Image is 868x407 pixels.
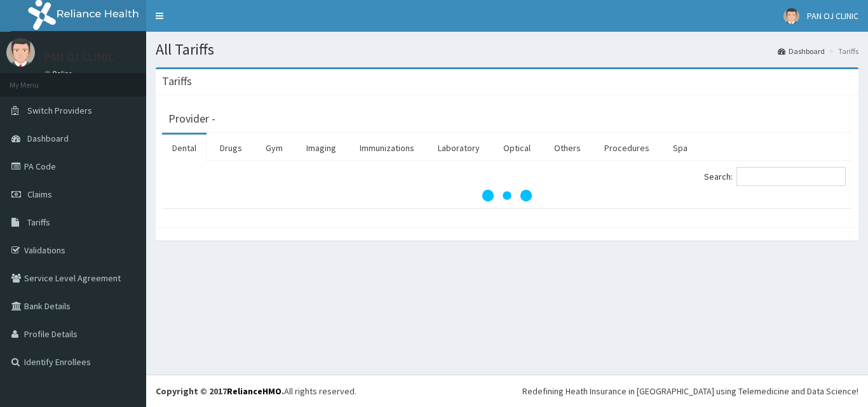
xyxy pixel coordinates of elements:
[663,135,698,161] a: Spa
[783,8,799,24] img: User Image
[255,135,293,161] a: Gym
[146,375,868,407] footer: All rights reserved.
[44,51,114,63] p: PAN OJ CLINIC
[482,170,532,221] svg: audio-loading
[428,135,490,161] a: Laboratory
[44,69,75,78] a: Online
[349,135,424,161] a: Immunizations
[156,41,858,58] h1: All Tariffs
[296,135,346,161] a: Imaging
[807,10,858,22] span: PAN OJ CLINIC
[27,105,92,116] span: Switch Providers
[778,46,825,57] a: Dashboard
[168,113,215,124] h3: Provider -
[704,167,846,186] label: Search:
[162,135,207,161] a: Dental
[493,135,541,161] a: Optical
[736,167,846,186] input: Search:
[156,385,284,397] strong: Copyright © 2017 .
[27,133,69,144] span: Dashboard
[522,385,858,397] div: Redefining Heath Insurance in [GEOGRAPHIC_DATA] using Telemedicine and Data Science!
[826,46,858,57] li: Tariffs
[162,76,192,87] h3: Tariffs
[6,38,35,67] img: User Image
[544,135,591,161] a: Others
[227,385,281,397] a: RelianceHMO
[27,217,50,228] span: Tariffs
[27,189,52,200] span: Claims
[594,135,660,161] a: Procedures
[210,135,252,161] a: Drugs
